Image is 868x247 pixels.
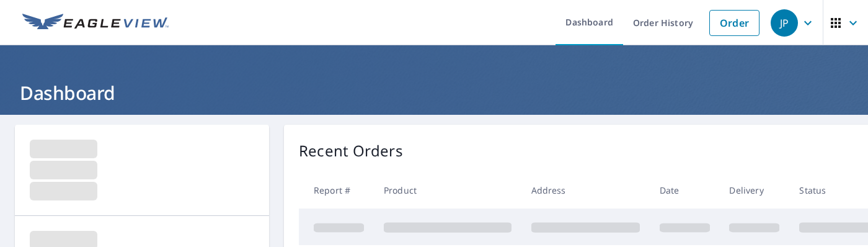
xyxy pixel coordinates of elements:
a: Order [709,10,759,36]
th: Product [374,172,521,209]
th: Report # [299,172,374,209]
div: JP [771,9,798,37]
h1: Dashboard [15,80,853,106]
th: Address [521,172,650,209]
img: EV Logo [22,14,169,32]
th: Delivery [719,172,789,209]
th: Date [650,172,720,209]
p: Recent Orders [299,140,403,162]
